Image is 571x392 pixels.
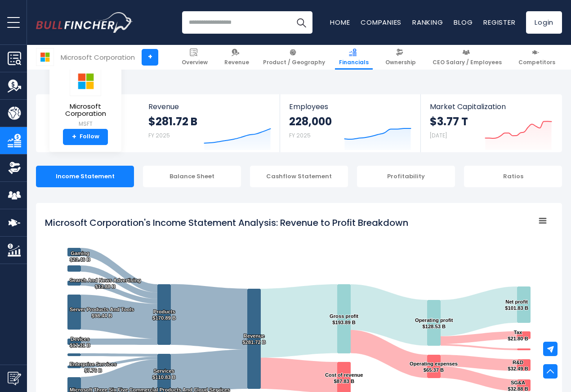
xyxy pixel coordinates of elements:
[63,129,108,145] a: +Follow
[508,330,528,341] text: Tax $21.80 B
[148,132,170,139] small: FY 2025
[526,11,562,34] a: Login
[72,133,76,141] strong: +
[8,161,21,175] img: Ownership
[430,115,468,128] strong: $3.77 T
[505,299,528,311] text: Net profit $101.83 B
[56,66,115,129] a: Microsoft Corporation MSFT
[70,336,90,348] text: Devices $17.31 B
[454,18,473,27] a: Blog
[220,45,253,70] a: Revenue
[430,102,552,111] span: Market Capitalization
[464,166,562,187] div: Ratios
[289,132,311,139] small: FY 2025
[152,368,176,380] text: Services $110.83 B
[357,166,455,187] div: Profitability
[61,52,135,62] div: Microsoft Corporation
[430,132,447,139] small: [DATE]
[259,45,329,70] a: Product / Geography
[148,115,197,128] strong: $281.72 B
[70,251,90,262] text: Gaming $23.46 B
[514,45,559,70] a: Competitors
[428,45,506,70] a: CEO Salary / Employees
[178,45,212,70] a: Overview
[289,102,411,111] span: Employees
[263,59,325,66] span: Product / Geography
[148,102,271,111] span: Revenue
[289,115,332,128] strong: 228,000
[385,59,416,66] span: Ownership
[57,120,114,128] small: MSFT
[508,380,528,392] text: SG&A $32.88 B
[508,360,528,371] text: R&D $32.49 B
[381,45,420,70] a: Ownership
[483,18,515,27] a: Register
[335,45,373,70] a: Financials
[433,59,502,66] span: CEO Salary / Employees
[410,361,458,373] text: Operating expenses $65.37 B
[70,361,116,373] text: Enterprise Services $7.76 B
[70,277,141,289] text: Search And News Advertising $13.88 B
[57,103,114,118] span: Microsoft Corporation
[518,59,555,66] span: Competitors
[143,166,241,187] div: Balance Sheet
[412,18,443,27] a: Ranking
[421,94,561,152] a: Market Capitalization $3.77 T [DATE]
[36,12,133,33] img: Bullfincher logo
[415,317,453,329] text: Operating profit $128.53 B
[224,59,249,66] span: Revenue
[250,166,348,187] div: Cashflow Statement
[152,309,176,321] text: Products $170.89 B
[330,18,350,27] a: Home
[70,307,134,318] text: Server Products And Tools $98.44 B
[139,94,280,152] a: Revenue $281.72 B FY 2025
[339,59,369,66] span: Financials
[182,59,208,66] span: Overview
[36,166,134,187] div: Income Statement
[325,372,363,384] text: Cost of revenue $87.83 B
[142,49,158,66] a: +
[242,333,266,345] text: Revenue $281.72 B
[361,18,401,27] a: Companies
[45,216,408,229] tspan: Microsoft Corporation's Income Statement Analysis: Revenue to Profit Breakdown
[330,313,358,325] text: Gross profit $193.89 B
[290,11,312,34] button: Search
[36,12,133,33] a: Go to homepage
[36,48,54,66] img: MSFT logo
[70,66,101,96] img: MSFT logo
[280,94,420,152] a: Employees 228,000 FY 2025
